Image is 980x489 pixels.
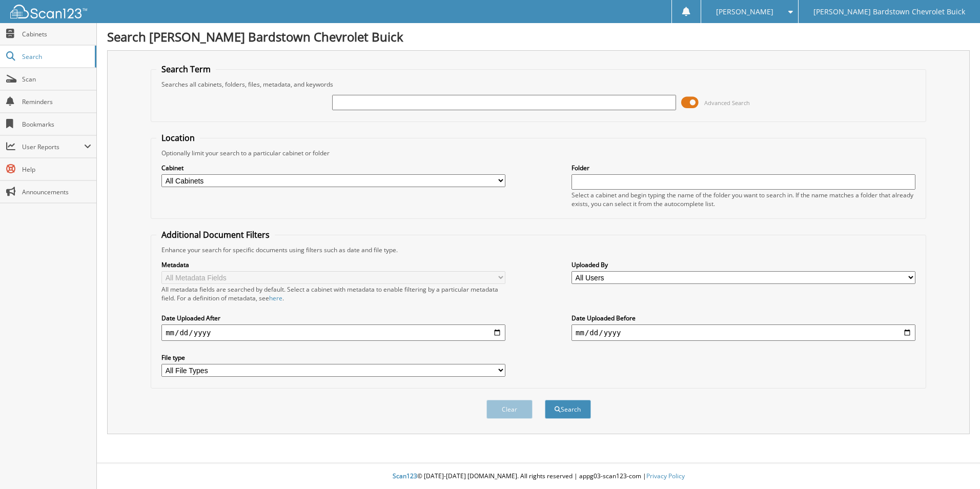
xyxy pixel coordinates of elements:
legend: Additional Document Filters [156,229,275,240]
span: [PERSON_NAME] [716,9,773,15]
div: Enhance your search for specific documents using filters such as date and file type. [156,246,921,254]
img: scan123-logo-white.svg [10,5,87,18]
button: Search [545,400,591,419]
label: Uploaded By [571,260,915,269]
span: Reminders [22,97,91,106]
div: Select a cabinet and begin typing the name of the folder you want to search in. If the name match... [571,191,915,208]
label: Metadata [161,260,505,269]
span: User Reports [22,142,84,151]
div: All metadata fields are searched by default. Select a cabinet with metadata to enable filtering b... [161,285,505,302]
div: Optionally limit your search to a particular cabinet or folder [156,149,921,157]
label: File type [161,353,505,362]
label: Date Uploaded After [161,314,505,322]
span: Announcements [22,188,91,196]
label: Date Uploaded Before [571,314,915,322]
a: here [269,294,282,302]
div: © [DATE]-[DATE] [DOMAIN_NAME]. All rights reserved | appg03-scan123-com | [97,464,980,489]
input: start [161,324,505,341]
div: Searches all cabinets, folders, files, metadata, and keywords [156,80,921,89]
span: Help [22,165,91,174]
span: Bookmarks [22,120,91,129]
legend: Location [156,132,200,144]
span: Advanced Search [704,99,750,107]
input: end [571,324,915,341]
a: Privacy Policy [646,472,685,480]
span: Scan [22,75,91,84]
button: Clear [486,400,533,419]
legend: Search Term [156,64,216,75]
span: Cabinets [22,30,91,38]
h1: Search [PERSON_NAME] Bardstown Chevrolet Buick [107,28,970,45]
label: Cabinet [161,164,505,172]
span: Scan123 [393,472,417,480]
label: Folder [571,164,915,172]
span: [PERSON_NAME] Bardstown Chevrolet Buick [813,9,965,15]
span: Search [22,52,90,61]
